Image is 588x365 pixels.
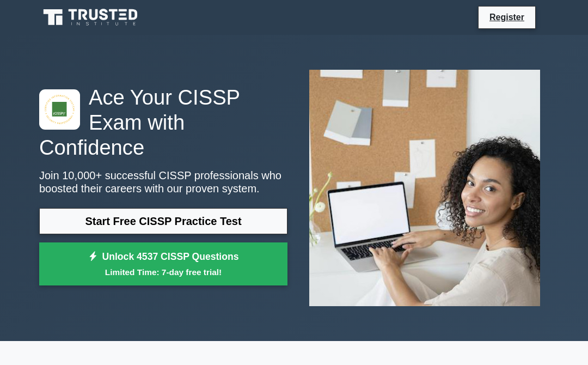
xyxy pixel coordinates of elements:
[39,85,287,160] h1: Ace Your CISSP Exam with Confidence
[483,10,531,24] a: Register
[39,169,287,195] p: Join 10,000+ successful CISSP professionals who boosted their careers with our proven system.
[39,208,287,234] a: Start Free CISSP Practice Test
[53,266,274,278] small: Limited Time: 7-day free trial!
[39,242,287,286] a: Unlock 4537 CISSP QuestionsLimited Time: 7-day free trial!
